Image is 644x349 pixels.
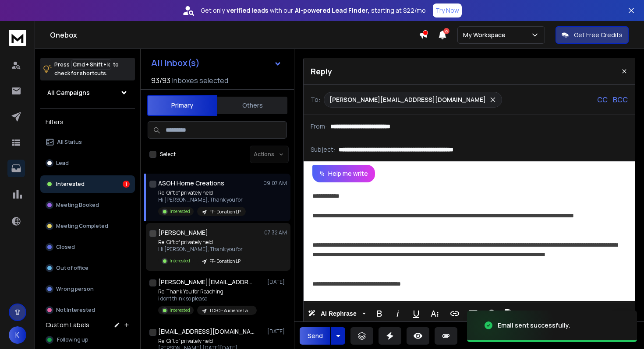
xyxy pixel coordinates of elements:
button: AI Rephrase [306,305,368,322]
button: Get Free Credits [556,26,629,44]
strong: AI-powered Lead Finder, [295,6,369,15]
p: Interested [170,307,190,314]
button: Interested1 [40,175,135,193]
p: To: [311,95,320,104]
button: All Campaigns [40,84,135,101]
p: Subject: [311,145,335,154]
button: Not Interested [40,301,135,319]
p: Press to check for shortcuts. [54,60,119,78]
p: 07:32 AM [264,229,287,236]
button: Primary [147,95,217,116]
p: My Workspace [463,31,509,39]
button: Underline (⌘U) [408,305,425,322]
button: Try Now [433,3,462,17]
button: Others [217,96,287,115]
h3: Filters [40,116,135,128]
img: logo [9,30,26,46]
p: From: [311,122,327,131]
p: [PERSON_NAME][EMAIL_ADDRESS][DOMAIN_NAME] [329,95,486,104]
button: Meeting Completed [40,217,135,235]
button: Following up [40,331,135,349]
p: Not Interested [56,307,95,314]
button: All Status [40,133,135,151]
p: Meeting Booked [56,202,99,209]
p: Hi [PERSON_NAME], Thank you for [158,246,246,253]
p: Try Now [435,6,459,15]
p: Interested [170,208,190,215]
p: Re: Gift of privately held [158,189,246,196]
p: [DATE] [267,279,287,286]
button: Lead [40,154,135,172]
p: Reply [311,65,332,77]
h1: All Campaigns [47,88,90,97]
p: BCC [613,94,628,105]
p: Out of office [56,265,88,272]
button: All Inbox(s) [144,54,289,72]
button: Send [300,327,330,345]
span: 22 [443,28,449,34]
p: FF- Donation LP [209,209,241,215]
h1: [PERSON_NAME][EMAIL_ADDRESS][DOMAIN_NAME] [158,278,255,286]
p: Re: Gift of privately held [158,338,246,345]
p: CC [597,94,608,105]
button: Help me write [312,165,375,182]
button: Bold (⌘B) [371,305,388,322]
button: Closed [40,238,135,256]
p: Wrong person [56,286,94,293]
p: TCFO - Audience Labs - Hyper Personal [209,307,251,314]
button: Wrong person [40,280,135,298]
p: i dont think so please [158,295,257,302]
p: Get only with our starting at $22/mo [201,6,426,15]
span: Following up [57,336,88,343]
h1: [PERSON_NAME] [158,228,208,237]
button: Insert Link (⌘K) [446,305,463,322]
p: Re: Thank You for Reaching [158,288,257,295]
p: Interested [170,258,190,264]
span: Cmd + Shift + k [71,59,111,70]
p: Interested [56,181,85,188]
p: [DATE] [267,328,287,335]
p: Meeting Completed [56,223,108,230]
span: 93 / 93 [151,75,170,86]
button: Italic (⌘I) [389,305,406,322]
button: K [9,326,26,344]
p: FF- Donation LP [209,258,241,265]
button: Out of office [40,259,135,277]
p: Hi [PERSON_NAME], Thank you for [158,196,246,203]
p: Get Free Credits [574,31,623,39]
button: More Text [426,305,443,322]
p: 09:07 AM [263,180,287,187]
h3: Inboxes selected [172,75,228,86]
button: Meeting Booked [40,196,135,214]
h1: [EMAIL_ADDRESS][DOMAIN_NAME] [158,327,255,336]
p: Lead [56,160,69,167]
p: Closed [56,244,75,251]
strong: verified leads [226,6,268,15]
div: 1 [123,181,130,188]
p: All Status [57,139,82,146]
label: Select [160,151,176,158]
div: Email sent successfully. [498,321,570,330]
p: Re: Gift of privately held [158,239,246,246]
h1: ASOH Home Creations [158,179,224,188]
h1: Onebox [50,30,419,40]
span: AI Rephrase [319,310,358,318]
h3: Custom Labels [46,321,89,329]
h1: All Inbox(s) [151,59,200,67]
